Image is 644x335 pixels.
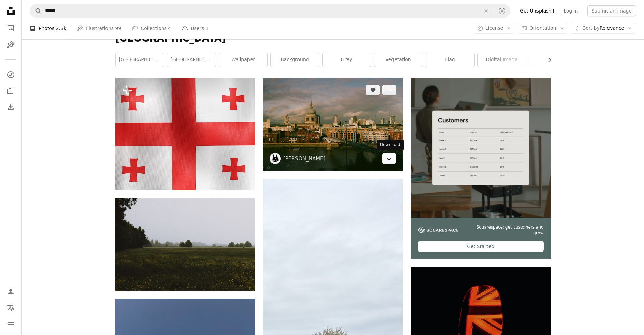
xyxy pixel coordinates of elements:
[494,4,510,17] button: Visual search
[30,4,42,17] button: Search Unsplash
[485,25,503,31] span: License
[582,25,599,31] span: Sort by
[474,23,515,34] button: License
[418,227,458,233] img: file-1747939142011-51e5cc87e3c9
[263,78,403,170] img: body of water beside high-rise building
[467,224,543,236] span: Squarespace: get customers and grow
[115,130,255,137] a: the flag of the country of switzerland
[168,25,171,32] span: 4
[411,78,550,217] img: file-1747939376688-baf9a4a454ffimage
[516,5,559,16] a: Get Unsplash+
[529,25,556,31] span: Orientation
[518,23,568,34] button: Orientation
[219,53,267,67] a: wallpaper
[115,78,255,190] img: the flag of the country of switzerland
[377,140,404,150] div: Download
[478,53,526,67] a: digital image
[571,23,636,34] button: Sort byRelevance
[115,241,255,247] a: green grass field with trees under white sky during daytime
[116,53,164,67] a: [GEOGRAPHIC_DATA]
[182,18,209,39] a: Users 1
[582,25,624,32] span: Relevance
[426,53,474,67] a: flag
[479,4,494,17] button: Clear
[167,53,216,67] a: [GEOGRAPHIC_DATA]
[283,155,326,162] a: [PERSON_NAME]
[4,68,18,81] a: Explore
[263,121,403,127] a: body of water beside high-rise building
[263,280,403,286] a: a tree in a field
[4,38,18,51] a: Illustrations
[366,85,380,95] button: Like
[418,241,543,252] div: Get Started
[587,5,636,16] button: Submit an image
[206,25,209,32] span: 1
[382,85,396,95] button: Add to Collection
[382,153,396,164] a: Download
[271,53,319,67] a: background
[529,53,578,67] a: 3d
[4,22,18,35] a: Photos
[4,285,18,298] a: Log in / Sign up
[543,53,551,67] button: scroll list to the right
[115,198,255,291] img: green grass field with trees under white sky during daytime
[270,153,281,164] img: Go to Svetlana Gumerova's profile
[411,78,550,259] a: Squarespace: get customers and growGet Started
[411,310,550,316] a: a picture of a british flag on a black background
[4,84,18,98] a: Collections
[4,100,18,114] a: Download History
[115,25,121,32] span: 99
[374,53,423,67] a: vegetation
[4,317,18,331] button: Menu
[30,4,510,18] form: Find visuals sitewide
[4,301,18,315] button: Language
[77,18,121,39] a: Illustrations 99
[323,53,371,67] a: grey
[559,5,582,16] a: Log in
[4,4,18,19] a: Home — Unsplash
[132,18,171,39] a: Collections 4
